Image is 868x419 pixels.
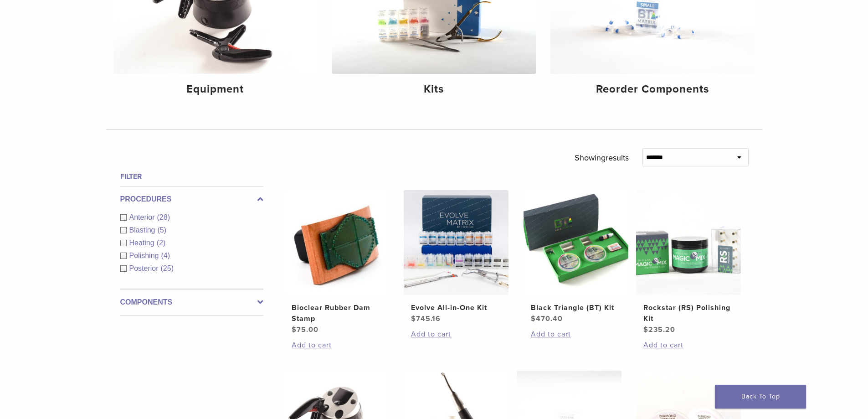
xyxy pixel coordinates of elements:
h2: Evolve All-in-One Kit [411,302,501,313]
img: Evolve All-in-One Kit [404,190,508,295]
span: Blasting [129,226,158,234]
span: (5) [157,226,166,234]
p: Showing results [575,148,629,167]
a: Add to cart: “Black Triangle (BT) Kit” [531,329,621,340]
a: Black Triangle (BT) KitBlack Triangle (BT) Kit $470.40 [523,190,629,324]
span: (25) [161,264,174,272]
img: Black Triangle (BT) Kit [524,190,628,295]
bdi: 235.20 [643,325,675,334]
label: Components [120,297,263,308]
a: Add to cart: “Rockstar (RS) Polishing Kit” [643,340,734,351]
span: Polishing [129,252,161,259]
a: Add to cart: “Bioclear Rubber Dam Stamp” [292,340,382,351]
h4: Reorder Components [558,81,747,98]
bdi: 75.00 [292,325,318,334]
label: Procedures [120,194,263,205]
span: (2) [157,239,166,247]
a: Evolve All-in-One KitEvolve All-in-One Kit $745.16 [403,190,509,324]
span: $ [531,314,536,323]
h4: Kits [339,81,529,98]
span: Heating [129,239,157,247]
h4: Filter [120,171,263,182]
span: Posterior [129,264,161,272]
bdi: 745.16 [411,314,441,323]
a: Add to cart: “Evolve All-in-One Kit” [411,329,501,340]
h2: Bioclear Rubber Dam Stamp [292,302,382,324]
h2: Black Triangle (BT) Kit [531,302,621,313]
span: $ [292,325,297,334]
span: (4) [161,252,170,259]
span: (28) [157,213,170,221]
bdi: 470.40 [531,314,563,323]
a: Bioclear Rubber Dam StampBioclear Rubber Dam Stamp $75.00 [284,190,390,335]
span: $ [643,325,648,334]
h4: Equipment [121,81,310,98]
a: Rockstar (RS) Polishing KitRockstar (RS) Polishing Kit $235.20 [636,190,742,335]
span: $ [411,314,416,323]
span: Anterior [129,213,157,221]
img: Rockstar (RS) Polishing Kit [636,190,741,295]
a: Back To Top [715,385,806,409]
img: Bioclear Rubber Dam Stamp [284,190,389,295]
h2: Rockstar (RS) Polishing Kit [643,302,734,324]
